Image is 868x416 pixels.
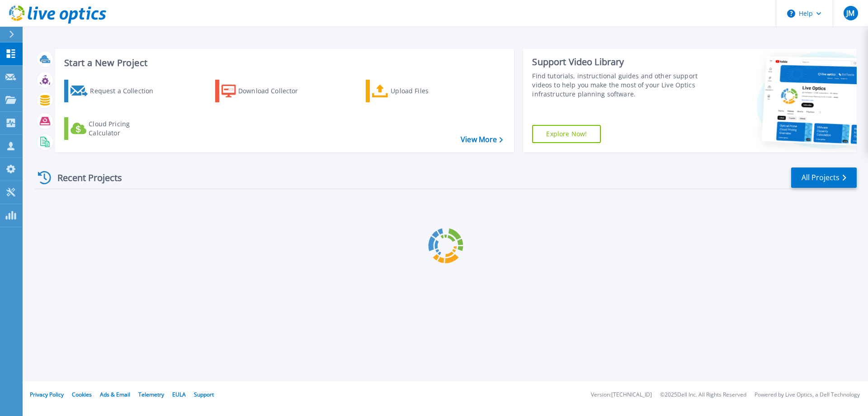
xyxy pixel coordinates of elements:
a: Explore Now! [532,125,601,143]
a: Upload Files [366,80,467,102]
li: Powered by Live Optics, a Dell Technology [755,392,860,398]
div: Find tutorials, instructional guides and other support videos to help you make the most of your L... [532,72,702,99]
a: Support [194,391,214,398]
div: Recent Projects [35,167,134,189]
h3: Start a New Project [64,58,503,68]
a: View More [461,135,503,144]
a: EULA [172,391,186,398]
a: All Projects [791,167,857,188]
div: Download Collector [238,82,311,100]
a: Ads & Email [100,391,130,398]
li: Version: [TECHNICAL_ID] [591,392,652,398]
a: Cloud Pricing Calculator [64,117,165,140]
li: © 2025 Dell Inc. All Rights Reserved [660,392,746,398]
a: Privacy Policy [30,391,64,398]
a: Download Collector [215,80,316,102]
a: Telemetry [138,391,164,398]
a: Request a Collection [64,80,165,102]
div: Cloud Pricing Calculator [89,120,161,138]
span: JM [846,10,854,17]
a: Cookies [72,391,92,398]
div: Request a Collection [90,82,162,100]
div: Support Video Library [532,56,702,68]
div: Upload Files [391,82,463,100]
